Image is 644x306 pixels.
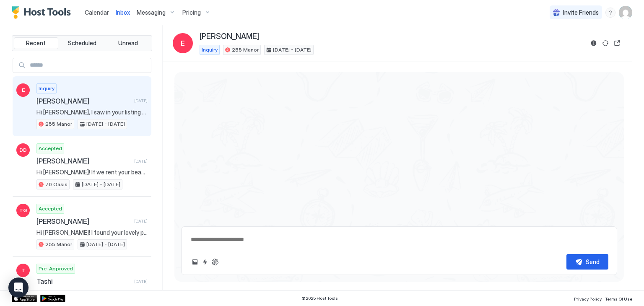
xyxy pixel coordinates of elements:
span: Inquiry [202,46,218,54]
span: Pricing [182,9,201,16]
div: User profile [619,6,632,19]
span: Unread [118,39,138,47]
span: Accepted [39,145,62,152]
a: App Store [12,295,37,302]
span: [DATE] [134,218,148,224]
span: [DATE] - [DATE] [82,181,120,188]
span: E [22,86,25,94]
span: Messaging [137,9,166,16]
span: [DATE] - [DATE] [86,120,125,128]
button: Scheduled [60,37,104,49]
span: E [181,38,185,48]
span: [DATE] [134,279,148,284]
span: [DATE] [134,158,148,164]
a: Host Tools Logo [12,6,75,19]
span: Accepted [39,205,62,213]
span: [PERSON_NAME] [36,97,131,105]
button: Open reservation [612,38,622,48]
a: Privacy Policy [574,294,602,303]
div: Open Intercom Messenger [8,277,29,298]
button: ChatGPT Auto Reply [210,257,220,267]
span: Inbox [116,9,130,16]
button: Upload image [190,257,200,267]
div: tab-group [12,35,152,51]
span: Hi [PERSON_NAME]! If we rent your beautiful home, on 8/30 - 9/1 will the animals be there? We are... [36,169,148,176]
span: [PERSON_NAME] [36,157,131,165]
span: Hi! My friends booked the house that’s 1st picture is a bunch of black chairs. Is this close to t... [36,289,148,296]
button: Recent [14,37,58,49]
span: 255 Manor [45,120,72,128]
span: Recent [26,39,46,47]
span: Privacy Policy [574,296,602,301]
span: Pre-Approved [39,265,73,272]
div: Send [586,257,600,266]
div: menu [605,8,615,18]
span: 76 Oasis [45,181,68,188]
span: Calendar [85,9,109,16]
span: Scheduled [68,39,96,47]
span: [PERSON_NAME] [36,217,131,226]
button: Reservation information [589,38,599,48]
button: Sync reservation [600,38,610,48]
span: TG [19,207,27,214]
button: Unread [106,37,150,49]
span: Invite Friends [563,9,599,16]
button: Quick reply [200,257,210,267]
button: Send [566,254,608,270]
span: [PERSON_NAME] [200,32,259,41]
span: © 2025 Host Tools [301,296,338,301]
span: 255 Manor [232,46,259,54]
span: DD [19,146,27,154]
span: Tashi [36,277,131,285]
span: Hi [PERSON_NAME]! I found your lovely property while trying to find a vacation rental for our fam... [36,229,148,236]
a: Terms Of Use [605,294,632,303]
span: Inquiry [39,85,55,92]
span: Terms Of Use [605,296,632,301]
span: T [21,267,25,274]
span: [DATE] [134,98,148,104]
span: Hi [PERSON_NAME], I saw in your listing that your property can be used for small weddings and I’m... [36,109,148,116]
span: 255 Manor [45,241,72,248]
span: [DATE] - [DATE] [86,241,125,248]
span: [DATE] - [DATE] [273,46,312,54]
a: Google Play Store [40,295,65,302]
input: Input Field [26,58,151,73]
a: Calendar [85,8,109,17]
a: Inbox [116,8,130,17]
